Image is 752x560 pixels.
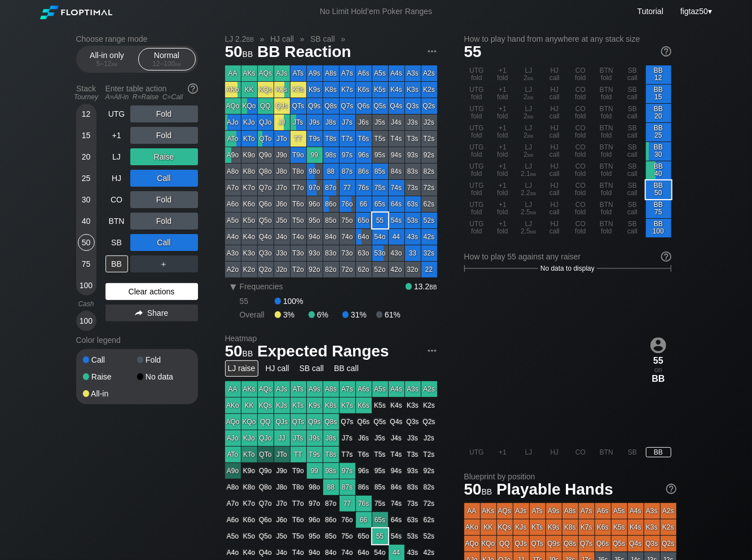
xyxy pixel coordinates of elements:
[678,5,714,17] div: ▾
[340,65,355,81] div: A7s
[291,180,306,196] div: T7o
[421,147,437,163] div: 92s
[291,196,306,212] div: T6o
[258,65,274,81] div: AQs
[258,213,274,228] div: Q5o
[464,104,490,122] div: UTG fold
[464,161,490,180] div: UTG fold
[340,196,355,212] div: 76o
[530,208,536,216] span: bb
[274,82,290,98] div: KJs
[307,131,323,147] div: T9s
[620,65,645,84] div: SB call
[356,98,372,114] div: Q6s
[294,34,310,43] span: »
[274,65,290,81] div: AJs
[323,213,339,228] div: 85o
[464,34,671,43] h2: How to play hand from anywhere at any stack size
[83,373,137,381] div: Raise
[356,229,372,245] div: 64o
[135,310,143,316] img: share.864f2f62.svg
[356,114,372,130] div: J6s
[223,34,256,44] span: LJ 2.2
[516,180,542,199] div: LJ 2.2
[78,312,95,329] div: 100
[223,43,255,62] span: 50
[527,151,534,158] span: bb
[646,85,671,103] div: BB 15
[323,180,339,196] div: 87o
[660,45,672,58] img: help.32db89a4.svg
[105,148,128,165] div: LJ
[650,337,666,353] img: icon-avatar.b40e07d9.svg
[78,148,95,165] div: 20
[291,131,306,147] div: TT
[568,65,593,84] div: CO fold
[274,213,290,228] div: J5o
[340,98,355,114] div: Q7s
[527,93,534,101] span: bb
[389,98,404,114] div: Q4s
[340,82,355,98] div: K7s
[130,105,198,122] div: Fold
[340,147,355,163] div: 97s
[241,65,257,81] div: AKs
[356,82,372,98] div: K6s
[527,112,534,120] span: bb
[542,200,568,218] div: HJ call
[516,219,542,237] div: LJ 2.5
[323,164,339,179] div: 88
[405,65,421,81] div: A3s
[307,213,323,228] div: 95o
[421,213,437,228] div: 52s
[258,131,274,147] div: QTo
[568,85,593,103] div: CO fold
[323,147,339,163] div: 98s
[568,219,593,237] div: CO fold
[372,213,388,228] div: 55
[405,131,421,147] div: T3s
[78,170,95,187] div: 25
[274,98,290,114] div: QJs
[620,161,645,180] div: SB call
[405,114,421,130] div: J3s
[356,131,372,147] div: T6s
[274,196,290,212] div: J6o
[225,164,241,179] div: A8o
[243,47,253,59] span: bb
[372,229,388,245] div: 54o
[247,34,254,43] span: bb
[225,213,241,228] div: A5o
[40,6,112,19] img: Floptimal logo
[274,131,290,147] div: JTo
[105,80,198,105] div: Enter table action
[130,127,198,144] div: Fold
[372,82,388,98] div: K5s
[530,227,536,235] span: bb
[620,200,645,218] div: SB call
[130,170,198,187] div: Call
[389,82,404,98] div: K4s
[137,373,191,381] div: No data
[340,131,355,147] div: T7s
[78,277,95,294] div: 100
[225,82,241,98] div: AKo
[568,180,593,199] div: CO fold
[105,213,128,230] div: BTN
[516,123,542,142] div: LJ 2
[356,147,372,163] div: 96s
[274,164,290,179] div: J8o
[542,123,568,142] div: HJ call
[83,356,137,364] div: Call
[389,131,404,147] div: T4s
[225,229,241,245] div: A4o
[490,123,516,142] div: +1 fold
[130,148,198,165] div: Raise
[241,213,257,228] div: K5o
[542,142,568,161] div: HJ call
[340,180,355,196] div: 77
[594,104,619,122] div: BTN fold
[187,82,199,95] img: help.32db89a4.svg
[323,196,339,212] div: 86o
[307,147,323,163] div: 99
